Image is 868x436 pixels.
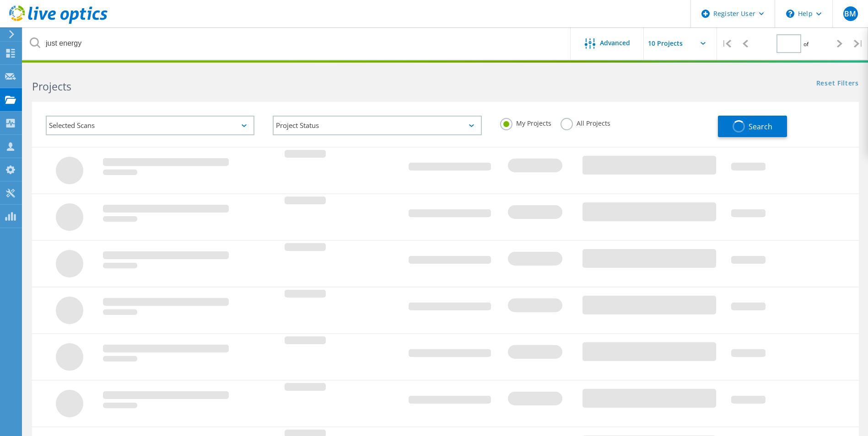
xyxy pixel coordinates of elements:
[46,116,254,135] div: Selected Scans
[9,19,108,26] a: Live Optics Dashboard
[500,118,551,127] label: My Projects
[273,116,481,135] div: Project Status
[600,40,630,46] span: Advanced
[561,118,610,127] label: All Projects
[786,10,794,18] svg: \n
[717,27,736,60] div: |
[849,27,868,60] div: |
[749,122,772,132] span: Search
[816,80,859,88] a: Reset Filters
[718,116,787,137] button: Search
[844,10,856,17] span: BM
[803,40,809,48] span: of
[23,27,571,59] input: Search projects by name, owner, ID, company, etc
[32,79,71,94] b: Projects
